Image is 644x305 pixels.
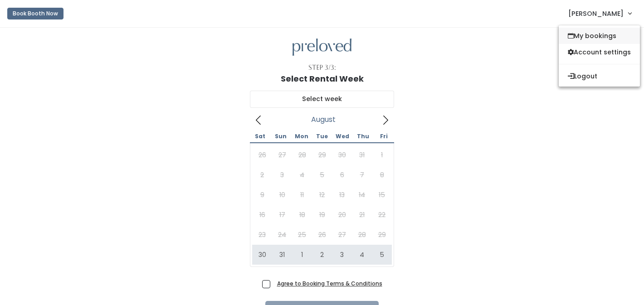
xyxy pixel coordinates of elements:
a: Account settings [559,44,640,60]
input: Select week [250,91,394,108]
a: Book Booth Now [7,4,63,24]
span: September 3, 2025 [332,245,352,265]
button: Book Booth Now [7,8,63,19]
span: August [311,118,336,121]
span: Wed [332,134,353,139]
a: Agree to Booking Terms & Conditions [277,280,382,287]
span: Mon [291,134,312,139]
span: Tue [312,134,332,139]
a: My bookings [559,28,640,44]
span: August 30, 2025 [252,245,272,265]
span: September 4, 2025 [352,245,372,265]
img: preloved logo [293,39,351,56]
span: September 5, 2025 [372,245,392,265]
span: Fri [374,134,394,139]
h1: Select Rental Week [281,74,364,83]
span: Sat [250,134,270,139]
div: Step 3/3: [308,63,336,73]
span: [PERSON_NAME] [568,9,624,19]
span: Sun [270,134,291,139]
span: September 1, 2025 [292,245,312,265]
button: Logout [559,68,640,84]
a: [PERSON_NAME] [559,4,640,23]
span: August 31, 2025 [272,245,292,265]
span: Thu [353,134,373,139]
span: September 2, 2025 [312,245,332,265]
